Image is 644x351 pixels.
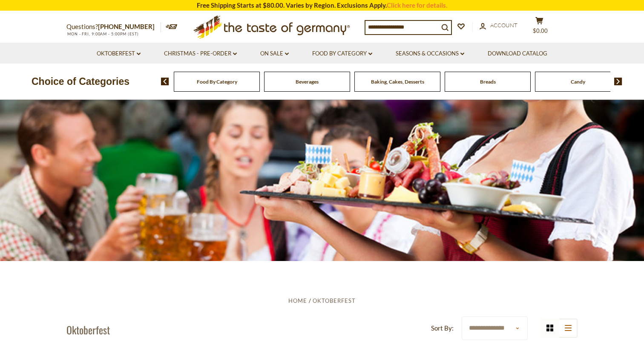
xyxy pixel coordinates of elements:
img: next arrow [614,78,622,85]
a: Oktoberfest [97,49,141,58]
a: Account [480,21,517,30]
h1: Oktoberfest [66,323,110,336]
img: previous arrow [161,78,169,85]
a: Home [288,297,307,304]
a: Baking, Cakes, Desserts [371,78,424,85]
a: Christmas - PRE-ORDER [164,49,237,58]
a: Beverages [296,78,319,85]
a: Click here for details. [387,1,447,9]
a: Oktoberfest [313,297,356,304]
a: Download Catalog [488,49,547,58]
span: Account [490,22,517,29]
span: MON - FRI, 9:00AM - 5:00PM (EST) [66,32,139,36]
a: Breads [480,78,496,85]
label: Sort By: [431,323,454,334]
a: Seasons & Occasions [396,49,464,58]
a: Food By Category [197,78,237,85]
a: On Sale [260,49,289,58]
a: Food By Category [312,49,372,58]
button: $0.00 [526,17,552,38]
a: [PHONE_NUMBER] [98,23,155,30]
a: Candy [571,78,585,85]
span: $0.00 [533,27,548,34]
p: Questions? [66,21,161,32]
